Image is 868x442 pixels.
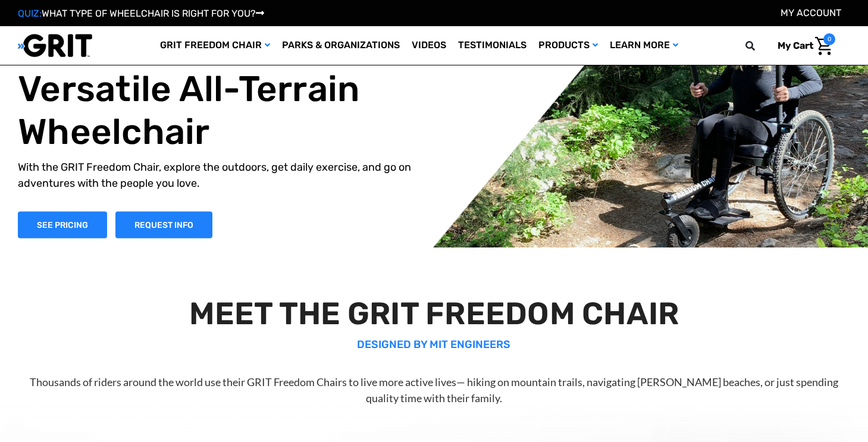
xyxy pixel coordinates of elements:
[18,33,92,58] img: GRIT All-Terrain Wheelchair and Mobility Equipment
[154,26,276,65] a: GRIT Freedom Chair
[769,33,835,58] a: Cart with 0 items
[18,8,42,19] span: QUIZ:
[532,26,604,65] a: Products
[406,26,452,65] a: Videos
[115,211,212,238] a: Slide number 1, Request Information
[815,37,832,55] img: Cart
[751,33,769,58] input: Search
[823,33,835,45] span: 0
[18,211,107,238] a: Shop Now
[781,7,841,18] a: Account
[21,295,846,332] h2: MEET THE GRIT FREEDOM CHAIR
[604,26,684,65] a: Learn More
[778,40,813,51] span: My Cart
[21,374,846,406] p: Thousands of riders around the world use their GRIT Freedom Chairs to live more active lives— hik...
[276,26,406,65] a: Parks & Organizations
[18,24,438,153] h1: The World's Most Versatile All-Terrain Wheelchair
[18,8,264,19] a: QUIZ:WHAT TYPE OF WHEELCHAIR IS RIGHT FOR YOU?
[452,26,532,65] a: Testimonials
[18,159,438,191] p: With the GRIT Freedom Chair, explore the outdoors, get daily exercise, and go on adventures with ...
[21,337,846,353] p: DESIGNED BY MIT ENGINEERS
